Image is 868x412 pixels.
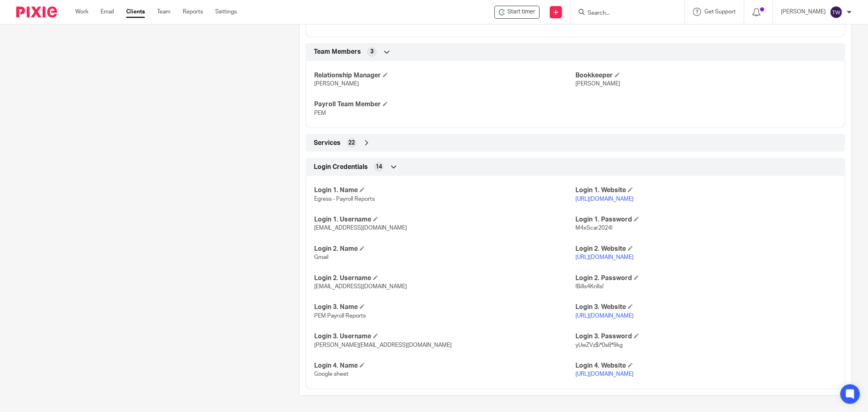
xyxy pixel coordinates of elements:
[575,196,634,202] a: [URL][DOMAIN_NAME]
[157,8,171,16] a: Team
[587,10,660,17] input: Search
[314,313,366,319] span: PEM Payroll Reports
[575,71,837,80] h4: Bookkeeper
[370,48,374,56] span: 3
[314,139,341,147] span: Services
[314,196,375,202] span: Egress - Payroll Reports
[575,274,837,283] h4: Login 2. Password
[16,7,57,18] img: Pixie
[575,284,603,289] span: !Bills4Krills!
[575,81,620,87] span: [PERSON_NAME]
[507,8,535,16] span: Start timer
[314,100,575,109] h4: Payroll Team Member
[314,48,361,56] span: Team Members
[314,274,575,283] h4: Login 2. Username
[215,8,237,16] a: Settings
[348,139,355,147] span: 22
[494,6,540,19] div: SCAR Ltd
[314,254,328,260] span: Gmail
[575,254,634,260] a: [URL][DOMAIN_NAME]
[314,71,575,80] h4: Relationship Manager
[314,245,575,253] h4: Login 2. Name
[314,81,359,87] span: [PERSON_NAME]
[575,245,837,253] h4: Login 2. Website
[126,8,145,16] a: Clients
[376,163,382,171] span: 14
[314,332,575,341] h4: Login 3. Username
[101,8,114,16] a: Email
[75,8,88,16] a: Work
[314,303,575,311] h4: Login 3. Name
[314,225,407,231] span: [EMAIL_ADDRESS][DOMAIN_NAME]
[314,110,326,116] span: PEM
[575,313,634,319] a: [URL][DOMAIN_NAME]
[575,342,623,348] span: yUwZVz$i*0s8*9kg
[314,362,575,370] h4: Login 4. Name
[314,342,452,348] span: [PERSON_NAME][EMAIL_ADDRESS][DOMAIN_NAME]
[781,8,826,16] p: [PERSON_NAME]
[575,362,837,370] h4: Login 4. Website
[575,303,837,311] h4: Login 3. Website
[314,163,368,171] span: Login Credentials
[314,371,348,377] span: Google sheet
[830,6,843,19] img: svg%3E
[183,8,203,16] a: Reports
[314,186,575,195] h4: Login 1. Name
[314,284,407,289] span: [EMAIL_ADDRESS][DOMAIN_NAME]
[575,186,837,195] h4: Login 1. Website
[704,9,736,15] span: Get Support
[314,215,575,224] h4: Login 1. Username
[575,332,837,341] h4: Login 3. Password
[575,371,634,377] a: [URL][DOMAIN_NAME]
[575,215,837,224] h4: Login 1. Password
[575,225,612,231] span: M4xScar2024!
